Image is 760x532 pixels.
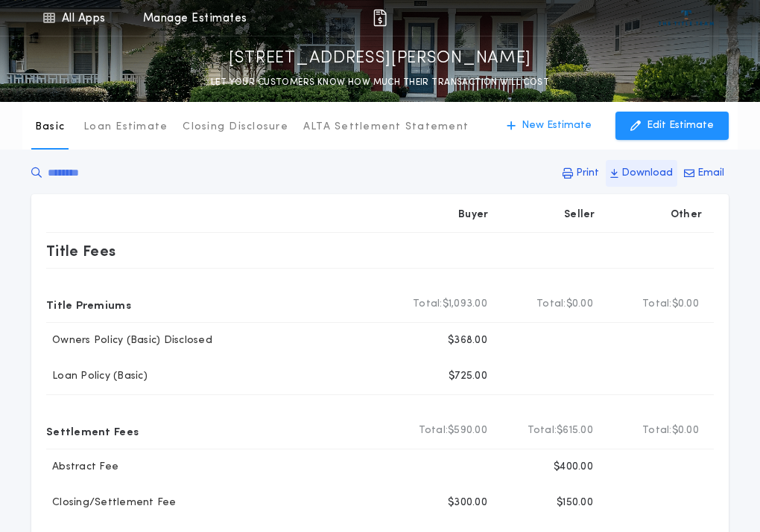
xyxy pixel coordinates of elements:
p: ALTA Settlement Statement [303,120,469,135]
button: Print [558,160,604,187]
b: Total: [642,297,672,312]
span: $0.00 [672,297,699,312]
span: $0.00 [672,423,699,438]
p: Closing/Settlement Fee [46,496,177,510]
span: $0.00 [566,297,593,312]
button: Edit Estimate [615,112,729,140]
p: Closing Disclosure [183,120,288,135]
p: $150.00 [557,496,593,510]
p: New Estimate [522,118,592,133]
img: vs-icon [659,10,715,25]
span: $1,093.00 [443,297,487,312]
p: Settlement Fees [46,419,139,443]
span: $590.00 [448,423,487,438]
p: [STREET_ADDRESS][PERSON_NAME] [229,47,531,71]
p: Title Premiums [46,292,131,316]
button: Download [606,160,677,187]
b: Total: [642,423,672,438]
b: Total: [419,423,449,438]
p: Basic [35,120,65,135]
p: Loan Estimate [83,120,168,135]
b: Total: [528,423,557,438]
b: Total: [536,297,566,312]
p: Title Fees [46,239,116,263]
p: Abstract Fee [46,460,118,475]
p: Owners Policy (Basic) Disclosed [46,333,212,348]
p: $368.00 [448,333,487,348]
p: LET YOUR CUSTOMERS KNOW HOW MUCH THEIR TRANSACTION WILL COST [211,75,549,90]
p: Other [671,208,702,222]
p: $725.00 [449,369,487,384]
p: Email [697,166,724,181]
p: Print [576,166,599,181]
p: $400.00 [554,460,593,475]
p: Loan Policy (Basic) [46,369,148,384]
img: img [371,9,389,27]
p: Download [621,166,673,181]
p: Buyer [458,208,488,222]
b: Total: [413,297,443,312]
p: $300.00 [448,496,487,510]
button: New Estimate [492,112,607,140]
span: $615.00 [557,423,593,438]
p: Edit Estimate [647,118,714,133]
p: Seller [564,208,595,222]
button: Email [680,160,729,187]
